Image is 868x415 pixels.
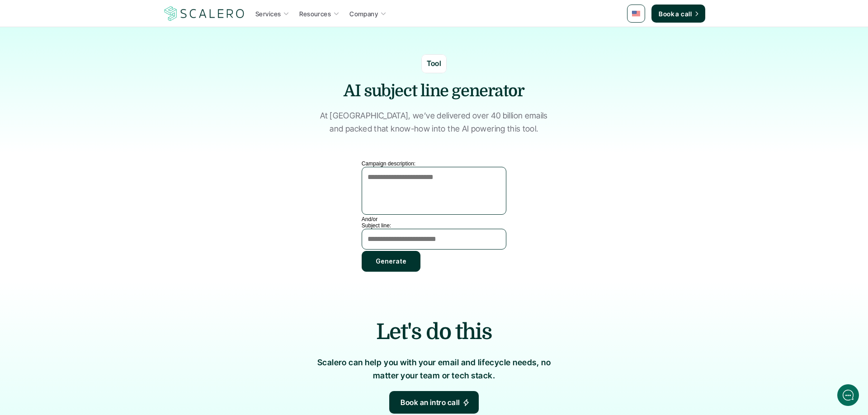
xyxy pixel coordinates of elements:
[307,356,561,382] p: Scalero can help you with your email and lifecycle needs, no matter your team or tech stack.
[362,160,415,167] label: Campaign description:
[837,384,859,406] iframe: gist-messenger-bubble-iframe
[75,316,114,322] span: We run on Gist
[58,125,108,132] span: New conversation
[427,58,442,70] p: Tool
[401,397,460,409] p: Book an intro call
[389,391,479,414] a: Book an intro call
[163,5,246,22] img: Scalero company logotype
[651,5,705,23] a: Book a call
[298,80,570,103] h1: AI subject line generator
[163,5,246,22] a: Scalero company logotype
[14,120,167,138] button: New conversation
[362,216,377,222] label: And/or
[349,9,378,19] p: Company
[14,44,167,58] h1: Hi! Welcome to [GEOGRAPHIC_DATA].
[362,251,420,272] button: Generate
[255,9,281,19] p: Services
[299,9,331,19] p: Resources
[199,317,669,347] h2: Let's do this
[659,9,692,19] p: Book a call
[320,109,548,136] p: At [GEOGRAPHIC_DATA], we’ve delivered over 40 billion emails and packed that know-how into the AI...
[14,60,167,104] h2: Let us know if we can help with lifecycle marketing.
[362,222,391,229] label: Subject line:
